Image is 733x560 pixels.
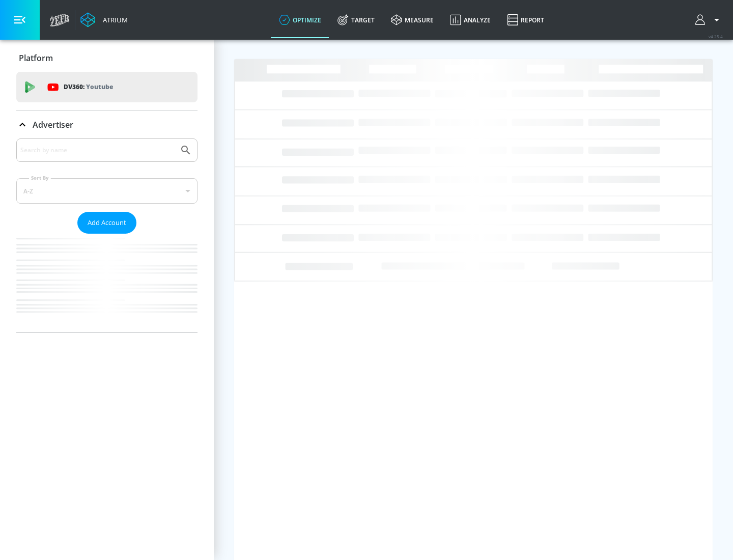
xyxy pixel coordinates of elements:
nav: list of Advertiser [16,234,198,332]
p: Advertiser [33,119,73,130]
p: Youtube [86,81,113,92]
div: Platform [16,44,198,72]
a: Target [329,2,383,38]
span: v 4.25.4 [709,34,723,39]
p: Platform [19,52,53,64]
button: Add Account [77,212,136,234]
div: Advertiser [16,138,198,332]
a: Analyze [442,2,499,38]
div: DV360: Youtube [16,72,198,102]
span: Add Account [88,217,126,229]
div: Advertiser [16,110,198,139]
div: A-Z [16,178,198,204]
a: Report [499,2,552,38]
div: Atrium [99,15,128,24]
p: DV360: [64,81,113,93]
a: Atrium [80,12,128,27]
label: Sort By [29,175,51,181]
input: Search by name [20,144,175,157]
a: measure [383,2,442,38]
a: optimize [271,2,329,38]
